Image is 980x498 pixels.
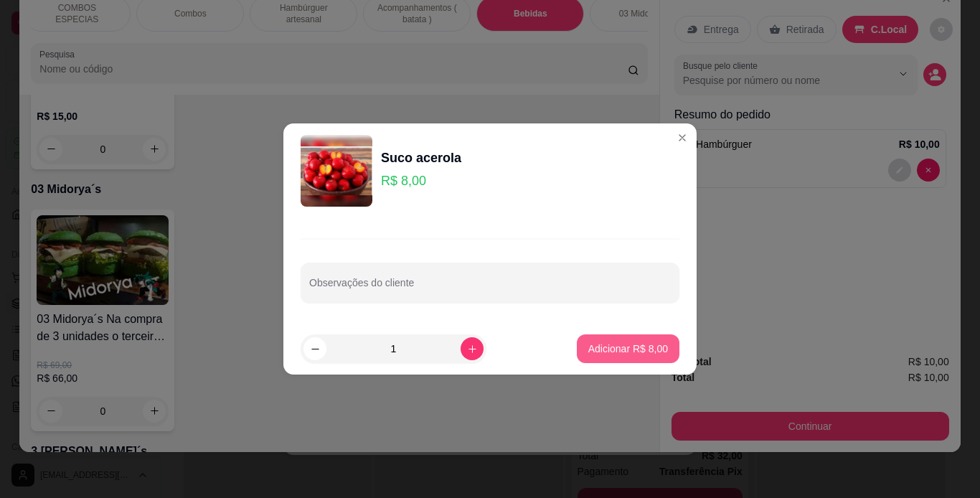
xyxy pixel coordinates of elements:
button: Adicionar R$ 8,00 [577,334,679,363]
button: Close [671,126,694,149]
p: R$ 8,00 [381,171,461,191]
input: Observações do cliente [309,281,671,296]
button: decrease-product-quantity [303,337,326,360]
img: product-image [301,135,372,207]
p: Adicionar R$ 8,00 [588,342,668,356]
div: Suco acerola [381,148,461,168]
button: increase-product-quantity [461,337,484,360]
